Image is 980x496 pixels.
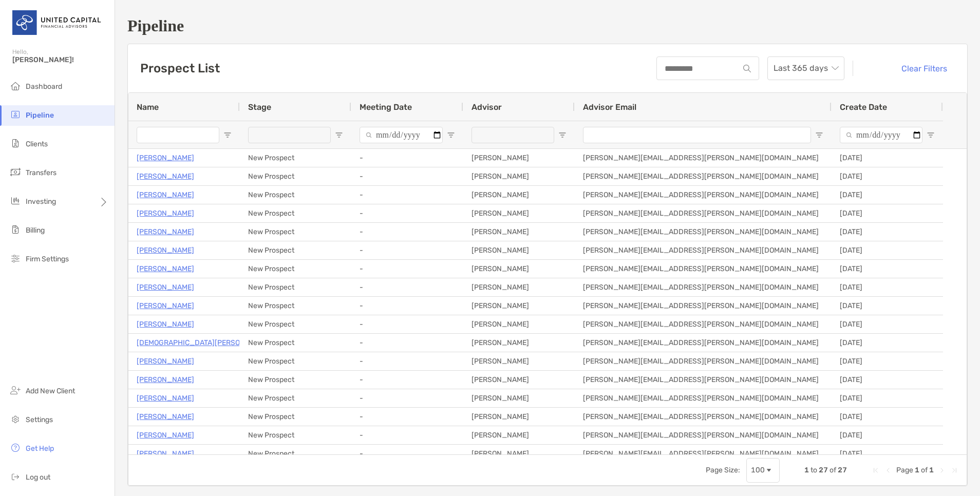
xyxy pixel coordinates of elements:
[137,447,194,460] a: [PERSON_NAME]
[137,429,194,442] p: [PERSON_NAME]
[575,186,832,204] div: [PERSON_NAME][EMAIL_ADDRESS][PERSON_NAME][DOMAIN_NAME]
[463,445,575,463] div: [PERSON_NAME]
[815,131,823,139] button: Open Filter Menu
[706,466,740,474] div: Page Size:
[26,415,53,424] span: Settings
[463,334,575,352] div: [PERSON_NAME]
[9,413,22,425] img: settings icon
[9,195,22,207] img: investing icon
[137,225,194,238] a: [PERSON_NAME]
[223,131,232,139] button: Open Filter Menu
[12,4,102,41] img: United Capital Logo
[575,352,832,370] div: [PERSON_NAME][EMAIL_ADDRESS][PERSON_NAME][DOMAIN_NAME]
[921,466,928,474] span: of
[351,445,463,463] div: -
[832,204,943,222] div: [DATE]
[832,260,943,278] div: [DATE]
[463,186,575,204] div: [PERSON_NAME]
[832,149,943,167] div: [DATE]
[872,466,880,474] div: First Page
[351,371,463,389] div: -
[804,466,809,474] span: 1
[463,426,575,444] div: [PERSON_NAME]
[9,384,22,396] img: add_new_client icon
[351,241,463,259] div: -
[137,151,194,164] p: [PERSON_NAME]
[832,426,943,444] div: [DATE]
[137,392,194,405] a: [PERSON_NAME]
[240,334,351,352] div: New Prospect
[9,442,22,454] img: get-help icon
[240,352,351,370] div: New Prospect
[832,371,943,389] div: [DATE]
[463,352,575,370] div: [PERSON_NAME]
[929,466,934,474] span: 1
[240,445,351,463] div: New Prospect
[360,127,443,143] input: Meeting Date Filter Input
[832,241,943,259] div: [DATE]
[9,166,22,178] img: transfers icon
[351,297,463,315] div: -
[832,186,943,204] div: [DATE]
[240,315,351,333] div: New Prospect
[240,241,351,259] div: New Prospect
[840,127,922,143] input: Create Date Filter Input
[137,410,194,423] a: [PERSON_NAME]
[240,389,351,407] div: New Prospect
[9,137,22,149] img: clients icon
[137,299,194,312] a: [PERSON_NAME]
[240,426,351,444] div: New Prospect
[335,131,343,139] button: Open Filter Menu
[575,371,832,389] div: [PERSON_NAME][EMAIL_ADDRESS][PERSON_NAME][DOMAIN_NAME]
[137,281,194,294] a: [PERSON_NAME]
[137,170,194,183] p: [PERSON_NAME]
[351,149,463,167] div: -
[137,336,272,349] a: [DEMOGRAPHIC_DATA][PERSON_NAME]
[840,102,887,112] span: Create Date
[351,408,463,426] div: -
[360,102,412,112] span: Meeting Date
[950,466,958,474] div: Last Page
[575,149,832,167] div: [PERSON_NAME][EMAIL_ADDRESS][PERSON_NAME][DOMAIN_NAME]
[463,389,575,407] div: [PERSON_NAME]
[26,82,62,91] span: Dashboard
[137,318,194,331] p: [PERSON_NAME]
[137,244,194,257] a: [PERSON_NAME]
[558,131,567,139] button: Open Filter Menu
[240,260,351,278] div: New Prospect
[751,466,765,474] div: 100
[140,61,220,75] h3: Prospect List
[746,458,780,483] div: Page Size
[463,260,575,278] div: [PERSON_NAME]
[927,131,935,139] button: Open Filter Menu
[137,102,159,112] span: Name
[463,315,575,333] div: [PERSON_NAME]
[811,466,817,474] span: to
[351,334,463,352] div: -
[9,223,22,236] img: billing icon
[351,186,463,204] div: -
[832,334,943,352] div: [DATE]
[819,466,828,474] span: 27
[127,16,968,35] h1: Pipeline
[463,278,575,296] div: [PERSON_NAME]
[463,297,575,315] div: [PERSON_NAME]
[137,207,194,220] a: [PERSON_NAME]
[575,241,832,259] div: [PERSON_NAME][EMAIL_ADDRESS][PERSON_NAME][DOMAIN_NAME]
[575,445,832,463] div: [PERSON_NAME][EMAIL_ADDRESS][PERSON_NAME][DOMAIN_NAME]
[583,127,811,143] input: Advisor Email Filter Input
[351,389,463,407] div: -
[463,408,575,426] div: [PERSON_NAME]
[832,297,943,315] div: [DATE]
[830,466,836,474] span: of
[137,355,194,368] p: [PERSON_NAME]
[26,473,50,482] span: Log out
[575,389,832,407] div: [PERSON_NAME][EMAIL_ADDRESS][PERSON_NAME][DOMAIN_NAME]
[137,188,194,201] a: [PERSON_NAME]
